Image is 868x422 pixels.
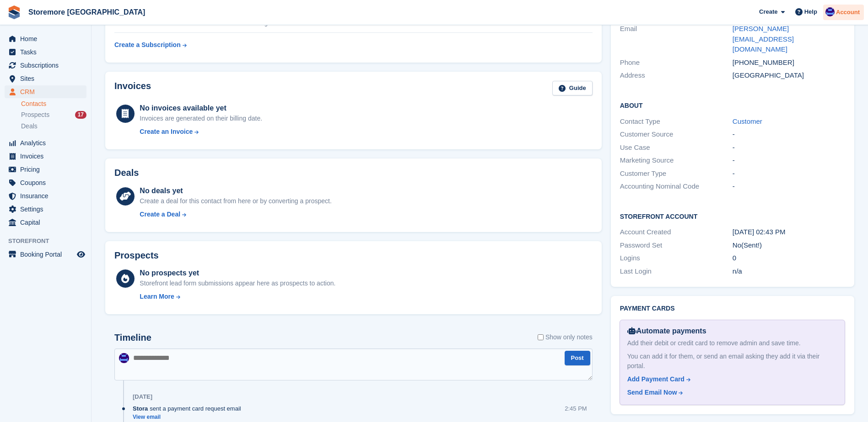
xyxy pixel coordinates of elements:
[620,253,733,264] div: Logins
[5,216,86,229] a: menu
[620,142,733,153] div: Use Case
[627,338,837,348] div: Add their debit or credit card to remove admin and save time.
[133,413,246,421] a: View email
[733,253,845,264] div: 0
[20,59,75,72] span: Subscriptions
[21,122,38,131] span: Deals
[620,266,733,277] div: Last Login
[627,375,834,384] a: Add Payment Card
[5,176,86,189] a: menu
[733,155,845,166] div: -
[565,351,590,366] button: Post
[20,72,75,85] span: Sites
[133,404,246,413] div: sent a payment card request email
[5,163,86,176] a: menu
[620,155,733,166] div: Marketing Source
[741,241,762,249] span: (Sent!)
[140,127,193,137] div: Create an Invoice
[140,114,262,123] div: Invoices are generated on their billing date.
[140,185,331,196] div: No deals yet
[114,40,181,50] div: Create a Subscription
[25,5,149,20] a: Storemore [GEOGRAPHIC_DATA]
[759,7,777,16] span: Create
[538,332,593,342] label: Show only notes
[733,117,762,125] a: Customer
[620,129,733,140] div: Customer Source
[20,190,75,202] span: Insurance
[140,196,331,206] div: Create a deal for this contact from here or by converting a prospect.
[20,85,75,98] span: CRM
[5,137,86,149] a: menu
[5,203,86,216] a: menu
[733,240,845,251] div: No
[20,248,75,261] span: Booking Portal
[8,237,91,246] span: Storefront
[733,70,845,81] div: [GEOGRAPHIC_DATA]
[552,81,593,96] a: Guide
[620,305,845,312] h2: Payment cards
[733,266,845,277] div: n/a
[5,150,86,163] a: menu
[140,268,335,279] div: No prospects yet
[21,121,86,131] a: Deals
[5,248,86,261] a: menu
[5,85,86,98] a: menu
[733,25,794,53] a: [PERSON_NAME][EMAIL_ADDRESS][DOMAIN_NAME]
[75,249,86,260] a: Preview store
[114,250,159,261] h2: Prospects
[21,100,86,108] a: Contacts
[20,216,75,229] span: Capital
[20,32,75,45] span: Home
[140,210,331,219] a: Create a Deal
[733,142,845,153] div: -
[825,7,835,16] img: Angela
[20,46,75,58] span: Tasks
[538,332,544,342] input: Show only notes
[5,59,86,72] a: menu
[20,150,75,163] span: Invoices
[620,181,733,192] div: Accounting Nominal Code
[119,353,129,363] img: Angela
[21,110,86,120] a: Prospects 17
[114,332,151,343] h2: Timeline
[140,292,174,301] div: Learn More
[140,210,180,219] div: Create a Deal
[140,292,335,301] a: Learn More
[140,103,262,114] div: No invoices available yet
[5,32,86,45] a: menu
[140,279,335,288] div: Storefront lead form submissions appear here as prospects to action.
[733,181,845,192] div: -
[620,100,845,110] h2: About
[21,111,49,119] span: Prospects
[5,46,86,58] a: menu
[7,5,21,19] img: stora-icon-8386f47178a22dfd0bd8f6a31ec36ba5ce8667c1dd55bd0f319d3a0aa187defe.svg
[620,116,733,127] div: Contact Type
[733,227,845,237] div: [DATE] 02:43 PM
[620,227,733,237] div: Account Created
[620,240,733,251] div: Password Set
[5,72,86,85] a: menu
[627,375,685,384] div: Add Payment Card
[20,176,75,189] span: Coupons
[114,168,139,178] h2: Deals
[733,169,845,179] div: -
[804,7,817,16] span: Help
[627,388,677,397] div: Send Email Now
[627,326,837,337] div: Automate payments
[620,169,733,179] div: Customer Type
[620,211,845,221] h2: Storefront Account
[620,58,733,68] div: Phone
[20,137,75,149] span: Analytics
[620,70,733,81] div: Address
[133,393,152,401] div: [DATE]
[75,111,86,119] div: 17
[140,127,262,137] a: Create an Invoice
[20,163,75,176] span: Pricing
[733,129,845,140] div: -
[133,404,148,413] span: Stora
[114,37,187,53] a: Create a Subscription
[620,24,733,55] div: Email
[565,404,587,413] div: 2:45 PM
[20,203,75,216] span: Settings
[5,190,86,202] a: menu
